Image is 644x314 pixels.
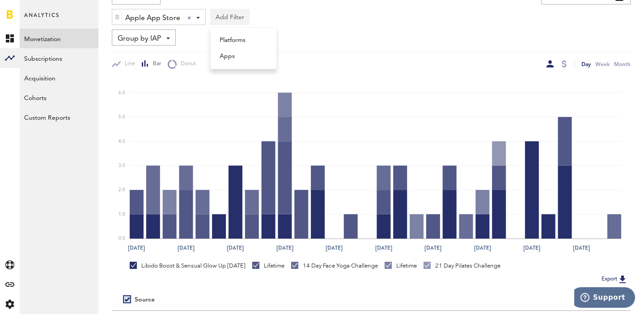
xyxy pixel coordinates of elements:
text: 4.0 [119,139,125,144]
a: Subscriptions [20,48,98,68]
li: Apps [215,48,272,64]
text: [DATE] [227,244,244,252]
div: 21 Day Pilates Challenge [424,262,500,270]
span: Group by IAP [118,31,161,46]
a: Acquisition [20,68,98,88]
img: Export [617,274,628,285]
text: [DATE] [128,244,145,252]
a: Cohorts [20,88,98,107]
text: [DATE] [424,244,441,252]
button: Add Filter [210,9,250,25]
text: [DATE] [178,244,195,252]
button: Export [599,273,631,285]
div: Month [614,59,631,69]
div: Lifetime [385,262,417,270]
div: Delete [112,9,122,25]
div: Libido Boost & Sensual Glow Up [DATE] [130,262,246,270]
text: [DATE] [474,244,491,252]
span: Analytics [24,10,59,29]
span: Bar [149,60,161,68]
text: 2.0 [119,188,125,192]
div: Period total [382,296,619,304]
img: trash_awesome_blue.svg [114,14,120,20]
div: Week [595,59,610,69]
div: Day [581,59,591,69]
iframe: Opens a widget where you can find more information [574,287,635,310]
text: [DATE] [276,244,293,252]
a: Custom Reports [20,107,98,127]
div: Clear [187,16,191,20]
text: 3.0 [119,163,125,168]
div: Lifetime [252,262,284,270]
div: Source [135,296,155,304]
text: 1.0 [119,212,125,217]
div: 14 Day Face Yoga Challenge [291,262,378,270]
text: [DATE] [523,244,540,252]
text: [DATE] [573,244,590,252]
span: Line [121,60,135,68]
span: Apple App Store [125,11,180,26]
a: Monetization [20,29,98,48]
span: Donut [177,60,196,68]
text: [DATE] [326,244,343,252]
text: 0.0 [119,236,125,241]
text: [DATE] [375,244,392,252]
text: 6.0 [119,91,125,95]
li: Platforms [215,32,272,48]
text: 5.0 [119,115,125,119]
